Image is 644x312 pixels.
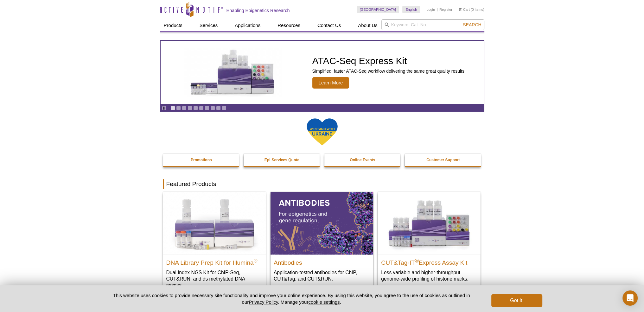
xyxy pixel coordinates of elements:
[163,192,266,254] img: DNA Library Prep Kit for Illumina
[381,269,477,282] p: Less variable and higher-throughput genome-wide profiling of histone marks​.
[244,154,320,166] a: Epi-Services Quote
[274,256,370,266] h2: Antibodies
[426,158,460,162] strong: Customer Support
[357,6,399,13] a: [GEOGRAPHIC_DATA]
[308,299,340,305] button: cookie settings
[463,22,481,27] span: Search
[170,106,175,110] a: Go to slide 1
[166,256,263,266] h2: DNA Library Prep Kit for Illumina
[459,6,484,13] li: (0 items)
[210,106,215,110] a: Go to slide 8
[350,158,375,162] strong: Online Events
[102,292,481,305] p: This website uses cookies to provide necessary site functionality and improve your online experie...
[162,106,167,110] a: Toggle autoplay
[176,106,181,110] a: Go to slide 2
[314,19,345,31] a: Contact Us
[163,192,266,295] a: DNA Library Prep Kit for Illumina DNA Library Prep Kit for Illumina® Dual Index NGS Kit for ChIP-...
[402,6,420,13] a: English
[324,154,401,166] a: Online Events
[439,7,452,12] a: Register
[415,258,419,263] sup: ®
[226,8,290,13] h2: Enabling Epigenetics Research
[193,106,198,110] a: Go to slide 5
[459,7,470,12] a: Cart
[188,106,192,110] a: Go to slide 4
[181,48,285,96] img: ATAC-Seq Express Kit
[491,294,542,307] button: Got it!
[249,299,278,305] a: Privacy Policy
[381,256,477,266] h2: CUT&Tag-IT Express Assay Kit
[163,179,481,189] h2: Featured Products
[405,154,481,166] a: Customer Support
[274,269,370,282] p: Application-tested antibodies for ChIP, CUT&Tag, and CUT&RUN.
[196,19,222,31] a: Services
[622,290,638,306] div: Open Intercom Messenger
[161,41,484,104] a: ATAC-Seq Express Kit ATAC-Seq Express Kit Simplified, faster ATAC-Seq workflow delivering the sam...
[222,106,226,110] a: Go to slide 10
[461,22,483,28] button: Search
[160,19,186,31] a: Products
[306,118,338,146] img: We Stand With Ukraine
[216,106,221,110] a: Go to slide 9
[191,158,212,162] strong: Promotions
[354,19,381,31] a: About Us
[271,192,373,288] a: All Antibodies Antibodies Application-tested antibodies for ChIP, CUT&Tag, and CUT&RUN.
[312,77,349,89] span: Learn More
[271,192,373,254] img: All Antibodies
[161,41,484,104] article: ATAC-Seq Express Kit
[378,192,481,288] a: CUT&Tag-IT® Express Assay Kit CUT&Tag-IT®Express Assay Kit Less variable and higher-throughput ge...
[426,7,435,12] a: Login
[205,106,209,110] a: Go to slide 7
[231,19,264,31] a: Applications
[199,106,204,110] a: Go to slide 6
[381,19,484,30] input: Keyword, Cat. No.
[312,68,464,74] p: Simplified, faster ATAC-Seq workflow delivering the same great quality results
[437,6,438,13] li: |
[182,106,187,110] a: Go to slide 3
[254,258,258,263] sup: ®
[163,154,240,166] a: Promotions
[378,192,481,254] img: CUT&Tag-IT® Express Assay Kit
[459,8,462,11] img: Your Cart
[274,19,304,31] a: Resources
[312,56,464,66] h2: ATAC-Seq Express Kit
[166,269,263,289] p: Dual Index NGS Kit for ChIP-Seq, CUT&RUN, and ds methylated DNA assays.
[265,158,299,162] strong: Epi-Services Quote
